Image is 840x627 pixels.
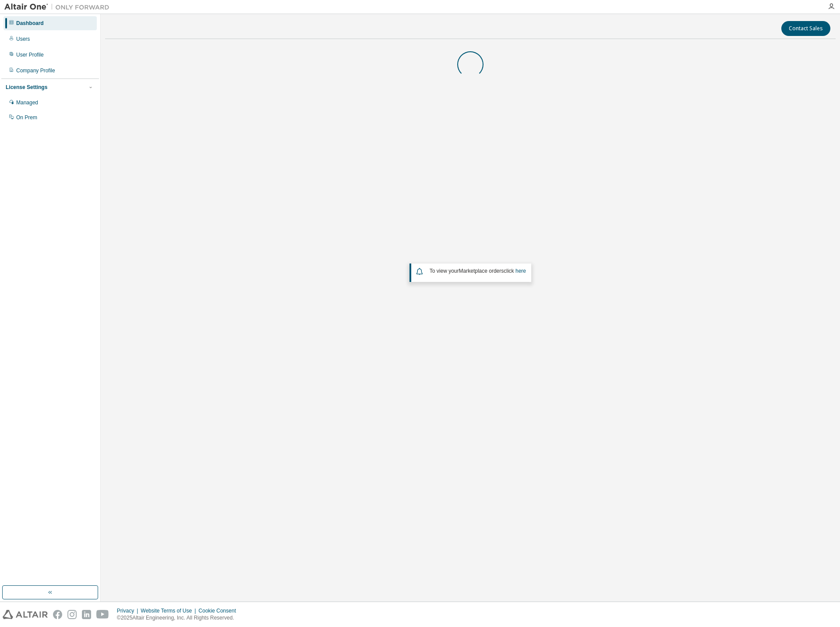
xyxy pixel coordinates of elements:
[16,67,55,74] div: Company Profile
[4,3,114,11] img: Altair One
[16,51,44,58] div: User Profile
[198,607,241,614] div: Cookie Consent
[141,607,198,614] div: Website Terms of Use
[3,610,48,619] img: altair_logo.svg
[117,607,141,614] div: Privacy
[16,20,44,27] div: Dashboard
[430,268,526,274] span: To view your click
[16,114,37,121] div: On Prem
[515,268,526,274] a: here
[459,268,504,274] em: Marketplace orders
[117,614,241,622] p: © 2025 Altair Engineering, Inc. All Rights Reserved.
[16,36,30,43] div: Users
[6,84,47,91] div: License Settings
[67,610,77,619] img: instagram.svg
[53,610,62,619] img: facebook.svg
[82,610,91,619] img: linkedin.svg
[781,21,830,36] button: Contact Sales
[16,99,38,106] div: Managed
[96,610,109,619] img: youtube.svg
